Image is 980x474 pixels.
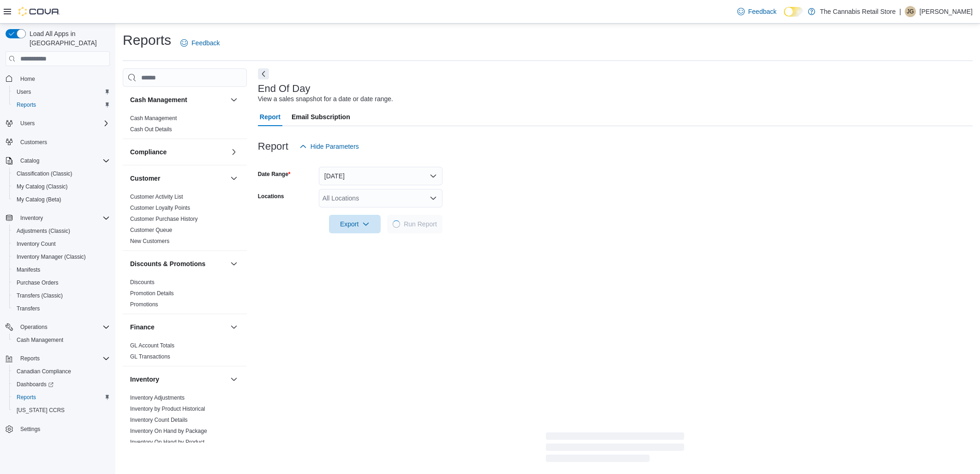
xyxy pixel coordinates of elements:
span: Cash Out Details [130,126,172,133]
span: Catalog [17,155,110,166]
span: Cash Management [13,334,110,346]
button: Discounts & Promotions [130,259,227,268]
button: LoadingRun Report [387,215,442,233]
button: Canadian Compliance [9,365,114,378]
span: Promotions [130,301,158,308]
a: Dashboards [13,379,57,390]
button: Hide Parameters [296,137,363,156]
a: Inventory On Hand by Product [130,439,204,445]
img: Cova [18,7,60,16]
span: My Catalog (Classic) [17,183,68,190]
button: Operations [2,321,114,334]
a: Settings [17,424,44,435]
a: Inventory Count [13,238,60,249]
a: Customer Purchase History [130,216,198,222]
span: Inventory [17,213,110,224]
span: Inventory Count [13,238,110,249]
a: Feedback [177,34,223,52]
span: JG [907,6,914,17]
a: Customer Loyalty Points [130,205,190,211]
span: Cash Management [17,336,63,344]
span: Customers [17,136,110,148]
button: Catalog [17,155,43,166]
button: Users [17,118,38,129]
span: Reports [17,353,110,364]
span: Settings [17,423,110,435]
a: Home [17,73,39,85]
span: Transfers (Classic) [17,292,63,299]
span: Users [17,88,31,96]
span: Home [17,73,110,84]
span: Manifests [17,266,40,273]
a: Inventory Manager (Classic) [13,251,90,262]
button: Inventory Count [9,237,114,250]
span: My Catalog (Classic) [13,181,110,192]
span: Operations [20,323,48,331]
nav: Complex example [6,68,110,460]
span: Dashboards [17,381,54,388]
div: View a sales snapshot for a date or date range. [258,94,393,104]
span: Discounts [130,279,155,286]
h3: Cash Management [130,95,187,104]
span: Inventory by Product Historical [130,405,205,413]
a: Reports [13,392,40,403]
span: Reports [13,392,110,403]
a: My Catalog (Beta) [13,194,65,205]
span: Feedback [191,38,220,48]
span: Canadian Compliance [13,366,110,377]
span: Inventory Adjustments [130,394,185,401]
span: Inventory Manager (Classic) [17,253,86,261]
a: Inventory Count Details [130,417,188,423]
span: GL Transactions [130,353,170,360]
span: New Customers [130,237,169,245]
a: Users [13,86,35,97]
a: Dashboards [9,378,114,391]
span: Hide Parameters [311,142,359,151]
button: Compliance [130,147,227,157]
button: Compliance [228,146,239,158]
h3: Discounts & Promotions [130,259,205,268]
a: Classification (Classic) [13,168,76,179]
span: Inventory Count [17,240,56,248]
span: Export [335,215,375,233]
a: Reports [13,99,40,110]
a: Inventory On Hand by Package [130,428,207,434]
button: Finance [130,322,227,332]
span: Operations [17,322,110,333]
span: Inventory On Hand by Package [130,427,207,435]
div: Cash Management [123,113,247,139]
a: [US_STATE] CCRS [13,405,68,416]
button: Next [258,68,269,79]
p: | [899,6,901,17]
button: Inventory [17,213,47,224]
button: Classification (Classic) [9,167,114,180]
a: Promotion Details [130,290,174,297]
span: Dashboards [13,379,110,390]
span: Manifests [13,264,110,275]
span: Canadian Compliance [17,368,71,375]
a: Cash Management [13,334,67,346]
a: Transfers (Classic) [13,290,66,301]
span: Transfers [17,305,40,312]
div: Jessica Gerstman [905,6,916,17]
span: Adjustments (Classic) [13,225,110,237]
label: Locations [258,193,284,200]
span: Promotion Details [130,290,174,297]
span: Inventory Manager (Classic) [13,251,110,262]
span: Home [20,75,35,83]
a: Customer Queue [130,227,172,233]
span: Adjustments (Classic) [17,227,70,235]
button: Reports [9,391,114,404]
h3: Finance [130,322,155,332]
span: Users [13,86,110,97]
h3: Inventory [130,375,159,384]
span: Dark Mode [784,17,784,17]
button: Inventory [228,374,239,385]
span: My Catalog (Beta) [17,196,61,203]
a: Cash Management [130,115,177,122]
span: Users [17,118,110,129]
span: Customer Activity List [130,193,183,201]
button: Cash Management [228,94,239,105]
a: Inventory by Product Historical [130,406,205,412]
span: Email Subscription [292,108,350,126]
